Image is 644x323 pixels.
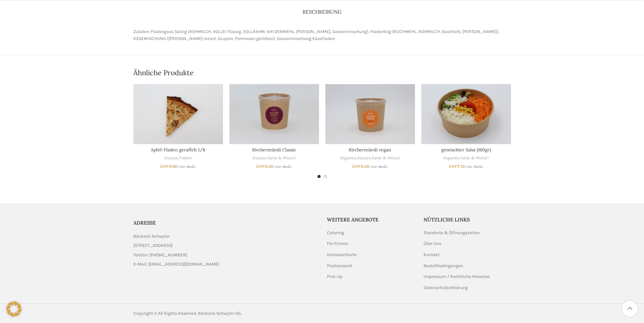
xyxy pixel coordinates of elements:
div: , , [325,155,415,161]
bdi: 6.50 [256,164,274,169]
a: Süsses [252,155,266,161]
span: CHF [160,164,169,169]
a: Scroll to top button [622,301,638,317]
a: Für Firmen [327,241,349,247]
a: Postversand [327,263,352,269]
small: inkl. MwSt. [371,165,388,169]
small: inkl. MwSt. [179,165,196,169]
span: ADRESSE [133,220,156,226]
a: Birchermüesli vegan [349,147,391,153]
a: Pick-Up [327,274,343,280]
a: Birchermüesli Classic [229,84,319,144]
a: List item link [133,252,317,259]
bdi: 7.10 [449,164,465,169]
a: Salat & Müesli [372,155,400,161]
span: CHF [256,164,265,169]
span: [STREET_ADDRESS] [133,242,173,249]
a: Birchermüesli vegan [325,84,415,144]
div: , [229,155,319,161]
a: Apfel-Fladen geraffelt 1/8 [151,147,205,153]
li: Go to slide 1 [317,175,321,178]
li: Go to slide 2 [324,175,327,178]
a: Fladen [179,155,192,161]
span: Ähnliche Produkte [133,68,194,78]
small: inkl. MwSt. [275,165,292,169]
div: 4 / 8 [418,84,514,168]
div: 1 / 8 [130,84,226,168]
h5: Nützliche Links [424,216,511,223]
a: Bestellbedingungen [424,263,464,269]
div: , [421,155,511,161]
a: Veganes [340,155,356,161]
a: Salat & Müesli [267,155,296,161]
a: Datenschutzerklärung [424,285,469,291]
a: Kontakt [424,252,440,258]
a: Süsses [164,155,178,161]
a: gemischter Salat (160gr) [421,84,511,144]
div: Copyright © All Rights Reserved. Bäckerei Schwyter AG. [133,310,319,317]
a: Über Uns [424,241,442,247]
bdi: 6.50 [352,164,370,169]
a: Catering [327,230,345,236]
span: CHF [352,164,361,169]
a: Salat & Müesli [460,155,489,161]
a: Impressum / Rechtliche Hinweise [424,274,490,280]
a: Apfel-Fladen geraffelt 1/8 [133,84,223,144]
span: Bäckerei Schwyter [133,233,170,240]
a: Birchermüesli Classic [252,147,296,153]
span: CHF [449,164,457,169]
span: Beschreibung [303,9,341,15]
a: gemischter Salat (160gr) [441,147,491,153]
a: Standorte & Öffnungszeiten [424,230,480,236]
div: 2 / 8 [226,84,322,168]
p: Zutaten: Fladenguss Salzig (ROHMILCH, VOLLEI flüssig, VOLLRAHM, WEIZENMEHL, [PERSON_NAME], Gewürz... [133,28,511,43]
a: Süsses [357,155,371,161]
div: , [133,155,223,161]
a: Geniesserkarte [327,252,357,258]
a: Veganes [443,155,459,161]
small: inkl. MwSt. [466,165,483,169]
h5: Weitere Angebote [327,216,414,223]
div: 3 / 8 [322,84,418,168]
a: List item link [133,261,317,268]
bdi: 4.90 [160,164,178,169]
